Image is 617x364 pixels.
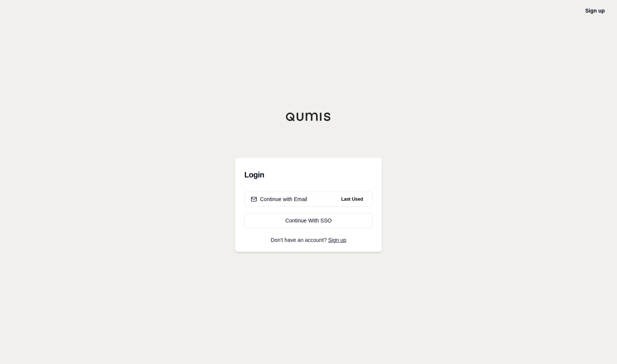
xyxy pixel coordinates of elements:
div: Continue with Email [251,195,307,203]
p: Don't have an account? [244,237,373,243]
img: Qumis [286,112,331,121]
a: Sign up [585,8,605,14]
button: Continue with EmailLast Used [244,192,373,207]
a: Continue With SSO [244,213,373,228]
a: Sign up [328,237,346,243]
span: Last Used [338,195,366,204]
div: Continue With SSO [251,217,366,224]
h3: Login [244,167,373,182]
